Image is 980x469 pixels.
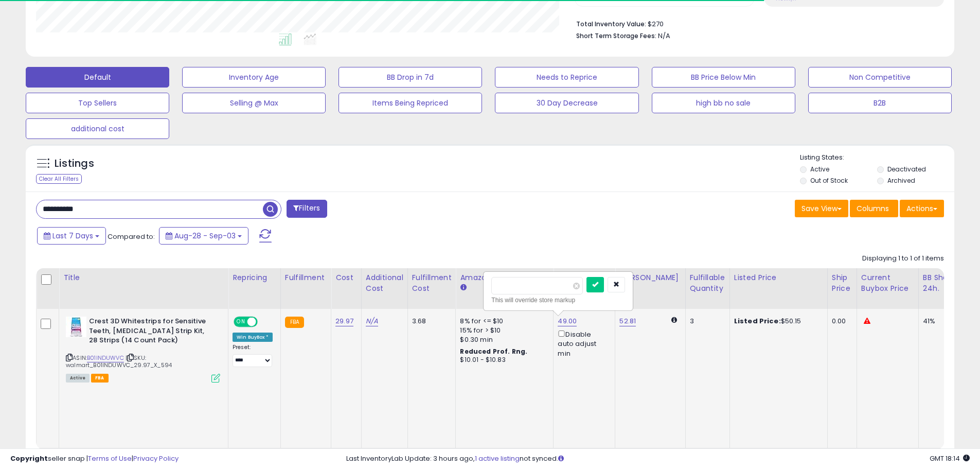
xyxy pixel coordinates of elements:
[233,344,273,367] div: Preset:
[857,203,889,214] span: Columns
[366,316,378,326] a: N/A
[576,31,656,40] b: Short Term Storage Fees:
[930,454,970,463] span: 2025-09-11 18:14 GMT
[810,165,829,173] label: Active
[338,93,482,113] button: Items Being Repriced
[491,295,625,305] div: This will override store markup
[182,67,326,88] button: Inventory Age
[923,317,957,326] div: 41%
[475,454,520,463] a: 1 active listing
[287,200,327,218] button: Filters
[690,317,722,326] div: 3
[558,316,577,326] a: 49.00
[87,354,124,362] a: B01INDUWVC
[174,231,236,241] span: Aug-28 - Sep-03
[55,157,94,171] h5: Listings
[182,93,326,113] button: Selling @ Max
[460,347,527,356] b: Reduced Prof. Rng.
[235,318,247,326] span: ON
[690,272,725,294] div: Fulfillable Quantity
[366,272,403,294] div: Additional Cost
[558,328,607,358] div: Disable auto adjust min
[338,67,482,88] button: BB Drop in 7d
[66,374,90,383] span: All listings currently available for purchase on Amazon
[412,272,452,294] div: Fulfillment Cost
[108,232,155,241] span: Compared to:
[26,93,169,113] button: Top Sellers
[495,67,638,88] button: Needs to Reprice
[159,227,248,245] button: Aug-28 - Sep-03
[346,454,970,464] div: Last InventoryLab Update: 3 hours ago, not synced.
[460,272,549,283] div: Amazon Fees
[734,317,819,326] div: $50.15
[26,67,169,88] button: Default
[734,272,823,283] div: Listed Price
[88,454,132,463] a: Terms of Use
[652,93,795,113] button: high bb no sale
[10,454,179,464] div: seller snap | |
[89,317,214,348] b: Crest 3D Whitestrips for Sensitive Teeth, [MEDICAL_DATA] Strip Kit, 28 Strips (14 Count Pack)
[91,374,109,383] span: FBA
[66,317,220,381] div: ASIN:
[460,356,545,364] div: $10.01 - $10.83
[832,272,852,294] div: Ship Price
[734,316,781,326] b: Listed Price:
[850,200,898,217] button: Columns
[800,153,954,163] p: Listing States:
[658,31,670,41] span: N/A
[808,93,952,113] button: B2B
[256,318,273,326] span: OFF
[576,17,936,29] li: $270
[335,272,357,283] div: Cost
[66,354,172,369] span: | SKU: walmart_B01INDUWVC_29.97_X_594
[923,272,960,294] div: BB Share 24h.
[233,272,276,283] div: Repricing
[63,272,224,283] div: Title
[233,333,273,342] div: Win BuyBox *
[66,317,86,337] img: 41gGhFCdtQL._SL40_.jpg
[335,316,353,326] a: 29.97
[810,176,848,185] label: Out of Stock
[26,118,169,139] button: additional cost
[576,20,646,28] b: Total Inventory Value:
[285,272,327,283] div: Fulfillment
[285,317,304,328] small: FBA
[900,200,944,217] button: Actions
[861,272,914,294] div: Current Buybox Price
[887,165,926,173] label: Deactivated
[652,67,795,88] button: BB Price Below Min
[887,176,915,185] label: Archived
[808,67,952,88] button: Non Competitive
[10,454,48,463] strong: Copyright
[460,335,545,344] div: $0.30 min
[36,174,82,184] div: Clear All Filters
[619,272,681,283] div: [PERSON_NAME]
[52,231,93,241] span: Last 7 Days
[133,454,179,463] a: Privacy Policy
[460,317,545,326] div: 8% for <= $10
[832,317,849,326] div: 0.00
[619,316,636,326] a: 52.81
[412,317,448,326] div: 3.68
[37,227,106,245] button: Last 7 Days
[862,254,944,264] div: Displaying 1 to 1 of 1 items
[460,283,466,292] small: Amazon Fees.
[460,326,545,335] div: 15% for > $10
[795,200,848,217] button: Save View
[495,93,638,113] button: 30 Day Decrease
